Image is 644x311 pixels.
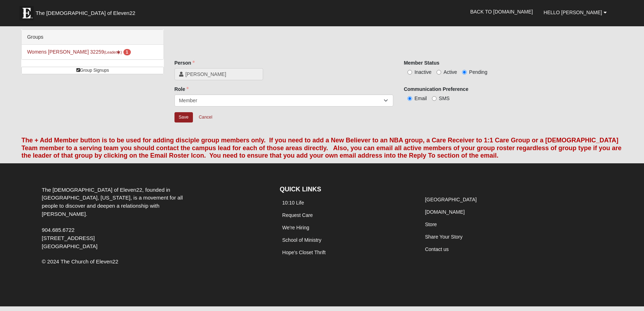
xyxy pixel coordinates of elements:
a: The [DEMOGRAPHIC_DATA] of Eleven22 [16,2,158,20]
a: We're Hiring [282,225,309,230]
a: Hello [PERSON_NAME] [538,4,612,21]
a: Request Care [282,212,313,218]
a: School of Ministry [282,237,321,243]
span: Active [444,69,457,75]
input: SMS [432,96,437,101]
label: Role [174,86,189,93]
label: Member Status [404,59,439,66]
img: Eleven22 logo [20,6,34,20]
span: Pending [469,69,487,75]
a: [DOMAIN_NAME] [425,209,465,215]
a: Cancel [194,112,217,123]
span: © 2024 The Church of Eleven22 [42,258,118,264]
a: [GEOGRAPHIC_DATA] [425,197,477,202]
a: Share Your Story [425,234,462,240]
span: Email [415,96,427,101]
span: SMS [439,96,450,101]
h4: QUICK LINKS [280,186,412,193]
span: [GEOGRAPHIC_DATA] [42,243,98,249]
a: Hope's Closet Thrift [282,250,326,255]
input: Email [407,96,412,101]
font: The + Add Member button is to be used for adding disciple group members only. If you need to add ... [21,137,621,159]
span: [PERSON_NAME] [185,71,259,78]
label: Person [174,59,195,66]
span: Inactive [415,69,432,75]
input: Alt+s [174,112,193,122]
a: 10:10 Life [282,200,304,206]
span: number of pending members [123,49,131,55]
input: Active [437,70,441,75]
small: (Leader ) [104,50,122,54]
a: Back to [DOMAIN_NAME] [465,3,538,21]
input: Pending [462,70,467,75]
span: The [DEMOGRAPHIC_DATA] of Eleven22 [35,10,135,17]
input: Inactive [407,70,412,75]
div: The [DEMOGRAPHIC_DATA] of Eleven22, founded in [GEOGRAPHIC_DATA], [US_STATE], is a movement for a... [37,186,195,251]
a: Contact us [425,246,449,252]
a: Group Signups [21,67,163,74]
a: Store [425,222,437,227]
span: Hello [PERSON_NAME] [544,10,602,15]
div: Groups [22,30,163,45]
a: Womens [PERSON_NAME] 32259(Leader) 1 [27,49,131,55]
label: Communication Preference [404,86,468,93]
